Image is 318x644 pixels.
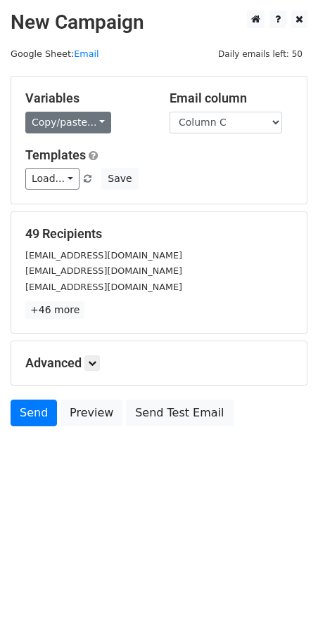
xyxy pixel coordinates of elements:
a: Send [11,400,57,426]
a: Send Test Email [126,400,233,426]
small: [EMAIL_ADDRESS][DOMAIN_NAME] [25,282,182,292]
small: [EMAIL_ADDRESS][DOMAIN_NAME] [25,265,182,276]
small: [EMAIL_ADDRESS][DOMAIN_NAME] [25,250,182,261]
h5: Variables [25,91,148,106]
span: Daily emails left: 50 [213,46,307,62]
a: Email [74,48,98,59]
a: Preview [61,400,122,426]
a: +46 more [25,301,84,319]
h5: Advanced [25,355,293,371]
a: Load... [25,168,79,190]
a: Templates [25,147,86,162]
a: Copy/paste... [25,112,111,133]
a: Daily emails left: 50 [213,48,307,59]
h5: Email column [170,91,293,106]
button: Save [101,168,138,190]
h5: 49 Recipients [25,226,293,242]
h2: New Campaign [11,11,307,34]
small: Google Sheet: [11,48,99,59]
iframe: Chat Widget [248,577,318,644]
